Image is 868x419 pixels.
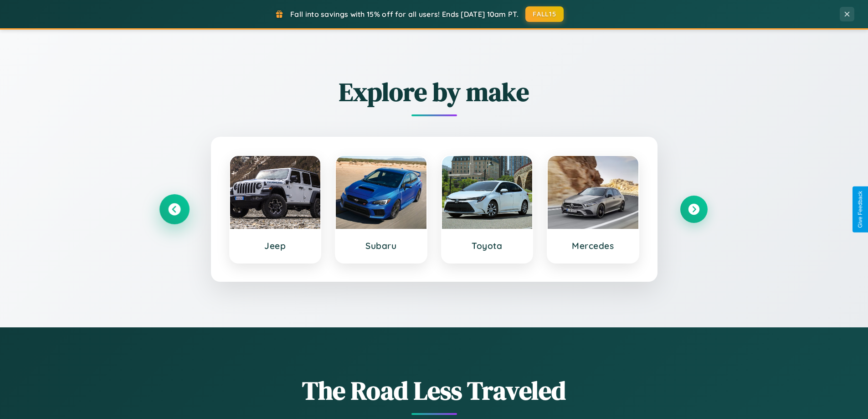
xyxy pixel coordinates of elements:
h3: Toyota [451,240,524,251]
h1: The Road Less Traveled [161,373,708,408]
div: Give Feedback [857,191,863,228]
button: FALL15 [525,6,564,22]
h2: Explore by make [161,74,708,109]
h3: Jeep [239,240,312,251]
h3: Mercedes [557,240,629,251]
h3: Subaru [345,240,417,251]
span: Fall into savings with 15% off for all users! Ends [DATE] 10am PT. [290,10,519,19]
